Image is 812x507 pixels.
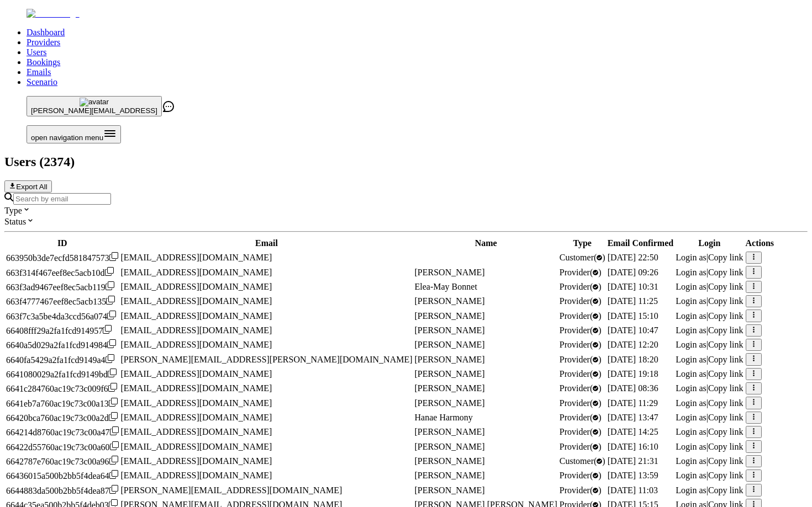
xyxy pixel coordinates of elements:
img: Fluum Logo [27,9,80,19]
span: [EMAIL_ADDRESS][DOMAIN_NAME] [121,471,272,480]
span: [PERSON_NAME] [415,325,485,335]
span: [DATE] 13:47 [608,413,658,422]
span: Login as [676,253,706,262]
span: Copy link [708,427,744,436]
span: [DATE] 11:29 [608,398,658,408]
div: | [676,325,743,335]
span: Login as [676,413,706,422]
div: | [676,398,743,408]
span: [PERSON_NAME] [415,456,485,466]
span: Copy link [708,325,744,335]
span: Copy link [708,398,744,408]
span: validated [560,311,602,321]
span: Elea-May Bonnet [415,282,477,291]
span: Login as [676,355,706,364]
div: | [676,383,743,393]
a: Bookings [27,57,60,67]
span: open navigation menu [31,134,103,142]
span: Login as [676,369,706,378]
span: [EMAIL_ADDRESS][DOMAIN_NAME] [121,442,272,451]
th: Login [675,238,744,249]
div: Click to copy [6,296,119,307]
span: Login as [676,340,706,349]
span: [DATE] 08:36 [608,383,658,393]
span: Copy link [708,485,744,495]
span: Hanae Harmony [415,413,473,422]
div: Type [4,205,808,216]
span: [DATE] 21:31 [608,456,658,466]
span: [EMAIL_ADDRESS][DOMAIN_NAME] [121,282,272,291]
span: [PERSON_NAME] [415,471,485,480]
span: [PERSON_NAME] [415,296,485,306]
span: validated [560,485,602,495]
span: Copy link [708,369,744,378]
a: Emails [27,67,51,77]
span: [DATE] 10:47 [608,325,658,335]
div: | [676,340,743,350]
span: validated [560,296,602,306]
span: [DATE] 19:18 [608,369,658,378]
span: Login as [676,383,706,393]
span: Copy link [708,311,744,321]
span: Copy link [708,268,744,277]
span: Login as [676,282,706,291]
span: Login as [676,427,706,436]
div: Click to copy [6,281,119,292]
div: Click to copy [6,383,119,394]
div: Status [4,216,808,227]
span: Copy link [708,471,744,480]
span: Login as [676,398,706,408]
div: Click to copy [6,441,119,452]
span: [PERSON_NAME] [415,355,485,364]
span: [EMAIL_ADDRESS][DOMAIN_NAME] [121,383,272,393]
span: [PERSON_NAME] [415,485,485,495]
span: validated [560,369,602,378]
span: [DATE] 15:10 [608,311,658,321]
span: [DATE] 11:03 [608,485,658,495]
span: [EMAIL_ADDRESS][DOMAIN_NAME] [121,369,272,378]
div: | [676,485,743,495]
div: | [676,268,743,277]
div: | [676,253,743,263]
button: avatar[PERSON_NAME][EMAIL_ADDRESS] [27,96,162,116]
span: [DATE] 09:26 [608,268,658,277]
div: Click to copy [6,412,119,423]
span: [PERSON_NAME] [415,383,485,393]
span: [EMAIL_ADDRESS][DOMAIN_NAME] [121,325,272,335]
span: Login as [676,311,706,321]
div: | [676,427,743,437]
span: [DATE] 10:31 [608,282,658,291]
div: Click to copy [6,267,119,278]
span: [DATE] 11:25 [608,296,658,306]
div: | [676,413,743,423]
img: avatar [80,98,109,106]
span: Copy link [708,413,744,422]
div: Click to copy [6,339,119,350]
span: Login as [676,456,706,466]
span: [EMAIL_ADDRESS][DOMAIN_NAME] [121,253,272,262]
div: | [676,311,743,321]
span: validated [560,413,602,422]
th: Email [120,238,413,249]
span: [EMAIL_ADDRESS][DOMAIN_NAME] [121,427,272,436]
a: Users [27,47,46,57]
span: validated [560,355,602,364]
div: Click to copy [6,456,119,467]
span: Login as [676,485,706,495]
span: [EMAIL_ADDRESS][DOMAIN_NAME] [121,456,272,466]
th: Type [559,238,606,249]
span: [DATE] 14:25 [608,427,658,436]
span: [EMAIL_ADDRESS][DOMAIN_NAME] [121,398,272,408]
button: Export All [4,180,52,193]
span: [DATE] 16:10 [608,442,658,451]
div: Click to copy [6,485,119,496]
th: ID [6,238,119,249]
span: [DATE] 22:50 [608,253,658,262]
div: Click to copy [6,398,119,409]
span: validated [560,340,602,349]
span: [PERSON_NAME][EMAIL_ADDRESS] [31,106,157,115]
span: [PERSON_NAME] [415,340,485,349]
th: Email Confirmed [607,238,674,249]
span: Copy link [708,253,744,262]
span: validated [560,268,602,277]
